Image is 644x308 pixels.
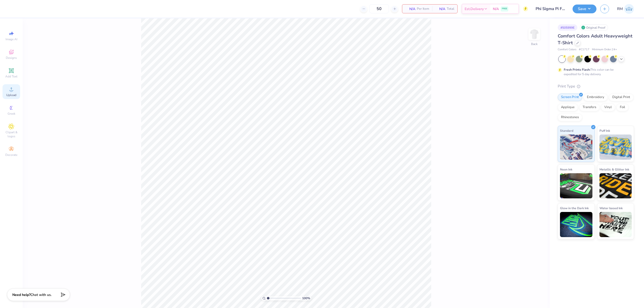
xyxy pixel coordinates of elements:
span: Glow in the Dark Ink [560,205,589,211]
span: Puff Ink [599,128,610,133]
span: Total [447,6,454,12]
div: Vinyl [601,104,615,111]
span: Upload [6,93,16,97]
div: Transfers [579,104,599,111]
span: # C1717 [579,48,589,52]
img: Back [529,29,539,39]
div: Back [531,42,538,46]
span: Metallic & Glitter Ink [599,167,629,172]
span: Neon Ink [560,167,572,172]
img: Glow in the Dark Ink [560,212,592,237]
span: Decorate [5,153,17,157]
div: Applique [558,104,578,111]
div: Screen Print [558,94,582,101]
div: Rhinestones [558,114,582,121]
div: Embroidery [584,94,608,101]
div: Digital Print [609,94,633,101]
div: Foil [617,104,628,111]
span: RM [617,6,623,12]
span: Comfort Colors [558,48,576,52]
div: # 505999E [558,24,577,31]
span: Greek [8,112,15,116]
span: Clipart & logos [3,130,20,138]
div: Print Type [558,83,634,89]
span: Per Item [417,6,429,12]
span: Minimum Order: 24 + [592,48,617,52]
span: Comfort Colors Adult Heavyweight T-Shirt [558,33,632,46]
span: N/A [435,6,445,12]
span: Standard [560,128,573,133]
img: Ronald Manipon [624,4,634,14]
div: This color can be expedited for 5 day delivery. [564,67,626,76]
span: N/A [493,6,499,12]
img: Neon Ink [560,173,592,198]
img: Metallic & Glitter Ink [599,173,632,198]
strong: Need help? [12,292,30,297]
div: Original Proof [580,24,608,31]
button: Save [573,5,596,13]
span: Image AI [6,37,17,41]
img: Water based Ink [599,212,632,237]
span: Add Text [5,74,17,78]
span: Water based Ink [599,205,623,211]
img: Puff Ink [599,135,632,160]
span: Est. Delivery [465,6,484,12]
span: Chat with us. [30,292,52,297]
input: – – [369,4,389,13]
span: Designs [6,56,17,60]
a: RM [617,4,634,14]
input: Untitled Design [532,4,569,14]
span: N/A [405,6,415,12]
img: Standard [560,135,592,160]
span: 100 % [302,296,310,300]
span: FREE [502,7,507,11]
strong: Fresh Prints Flash: [564,68,590,72]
